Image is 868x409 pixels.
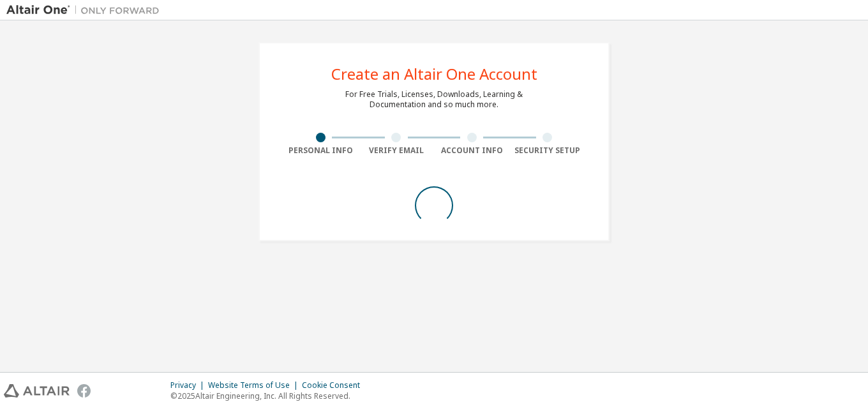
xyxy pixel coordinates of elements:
div: Create an Altair One Account [331,66,537,82]
div: Personal Info [283,145,359,156]
div: Privacy [170,380,208,390]
p: © 2025 Altair Engineering, Inc. All Rights Reserved. [170,390,368,401]
div: Account Info [434,145,510,156]
div: Website Terms of Use [208,380,302,390]
div: Cookie Consent [302,380,368,390]
div: For Free Trials, Licenses, Downloads, Learning & Documentation and so much more. [345,89,523,110]
img: Altair One [6,4,166,17]
div: Verify Email [359,145,435,156]
img: altair_logo.svg [4,384,70,398]
img: facebook.svg [77,384,91,398]
div: Security Setup [510,145,586,156]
